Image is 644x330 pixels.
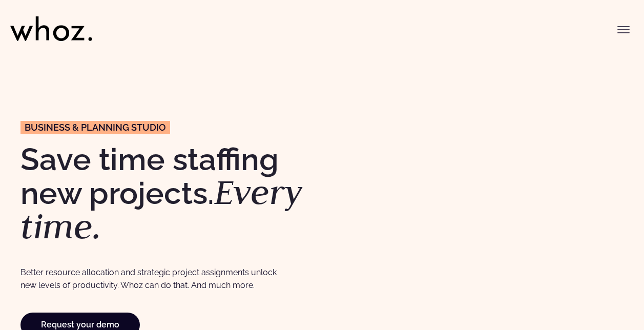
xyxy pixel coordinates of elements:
strong: S [20,141,39,177]
p: Better resource allocation and strategic project assignments unlock new levels of productivity. W... [20,266,287,292]
h1: ave time staffing new projects. [20,144,317,244]
button: Toggle menu [613,19,634,40]
span: Business & planning Studio [25,123,166,132]
em: Every time. [20,169,302,249]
